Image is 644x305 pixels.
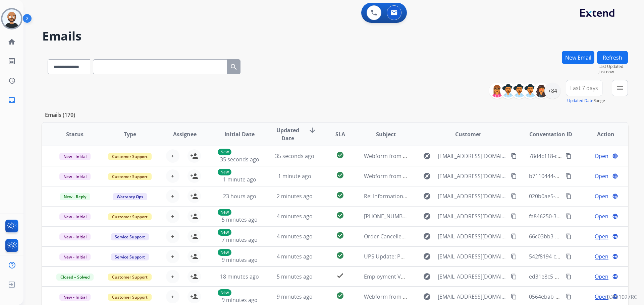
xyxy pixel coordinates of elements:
mat-icon: explore [423,252,431,260]
span: Customer Support [108,173,152,180]
span: fa846250-37e4-4cba-bef3-2ccd48b7fef0 [529,213,627,220]
mat-icon: check_circle [336,292,344,300]
span: Customer Support [108,213,152,220]
span: 1 minute ago [223,176,256,183]
span: Service Support [111,233,149,240]
span: Customer Support [108,294,152,301]
mat-icon: menu [616,84,624,92]
mat-icon: content_copy [566,294,572,300]
span: Open [595,232,608,240]
span: Webform from [EMAIL_ADDRESS][DOMAIN_NAME] on [DATE] [364,152,516,160]
span: b7110444-0e6c-4822-96c5-5f637b1b3eb7 [529,172,632,180]
mat-icon: person_add [190,232,198,240]
span: Webform from [EMAIL_ADDRESS][DOMAIN_NAME] on [DATE] [364,172,516,180]
span: 35 seconds ago [220,156,259,163]
span: Last 7 days [570,87,598,89]
mat-icon: content_copy [566,193,572,199]
span: Conversation ID [529,130,572,138]
button: Updated Date [567,98,593,103]
span: + [171,192,174,200]
mat-icon: explore [423,152,431,160]
mat-icon: check_circle [336,251,344,259]
mat-icon: language [612,274,618,280]
button: New Email [562,51,594,64]
span: 2 minutes ago [277,193,313,200]
mat-icon: content_copy [511,173,517,179]
span: Customer [455,130,481,138]
mat-icon: content_copy [566,233,572,239]
span: Closed – Solved [56,274,94,281]
button: + [166,210,179,223]
span: 66c03bb3-2750-4d55-a524-994244fe9eb2 [529,233,632,240]
mat-icon: check [336,272,344,280]
span: Status [66,130,84,138]
span: Updated Date [273,126,303,142]
mat-icon: check_circle [336,211,344,219]
mat-icon: content_copy [511,253,517,259]
mat-icon: arrow_downward [308,126,316,134]
span: 9 minutes ago [277,293,313,300]
mat-icon: check_circle [336,231,344,239]
mat-icon: content_copy [566,213,572,219]
span: Open [595,212,608,220]
span: 35 seconds ago [275,152,314,160]
span: New - Initial [59,233,91,240]
th: Action [573,123,628,146]
span: Customer Support [108,153,152,160]
p: New [218,289,231,296]
mat-icon: person_add [190,293,198,301]
span: 5 minutes ago [222,216,258,223]
p: New [218,209,231,216]
mat-icon: content_copy [511,294,517,300]
span: New - Initial [59,153,91,160]
mat-icon: content_copy [566,274,572,280]
span: 4 minutes ago [277,233,313,240]
button: + [166,250,179,263]
mat-icon: content_copy [511,213,517,219]
span: + [171,172,174,180]
mat-icon: content_copy [566,253,572,259]
span: [EMAIL_ADDRESS][DOMAIN_NAME] [438,293,507,301]
span: 78d4c118-c2b9-47a2-a048-499d776040c8 [529,152,632,160]
mat-icon: language [612,253,618,259]
span: + [171,252,174,260]
mat-icon: inbox [8,96,16,104]
mat-icon: explore [423,293,431,301]
button: + [166,149,179,163]
span: Warranty Ops [113,193,147,200]
button: + [166,230,179,243]
mat-icon: language [612,233,618,239]
p: 0.20.1027RC [607,293,637,301]
span: [EMAIL_ADDRESS][DOMAIN_NAME] [438,172,507,180]
span: 0564ebab-1ee1-46d7-b095-81d459db36d5 [529,293,635,300]
button: Refresh [597,51,628,64]
mat-icon: language [612,153,618,159]
p: New [218,149,231,155]
mat-icon: explore [423,192,431,200]
span: Open [595,273,608,281]
span: SLA [335,130,345,138]
span: New - Reply [60,193,90,200]
span: 4 minutes ago [277,213,313,220]
mat-icon: check_circle [336,171,344,179]
h2: Emails [42,29,628,43]
mat-icon: person_add [190,273,198,281]
p: New [218,249,231,256]
span: New - Initial [59,213,91,220]
span: Employment Verification for [PERSON_NAME] (Order ID = 10555454) @ Extend [364,273,559,280]
mat-icon: content_copy [566,153,572,159]
span: Range [567,98,605,103]
mat-icon: list_alt [8,57,16,65]
span: UPS Update: Package Scheduled for Delivery [DATE] [364,253,494,260]
mat-icon: content_copy [511,274,517,280]
span: ed31e8c5-ff2a-4788-a42d-c890ae4e326a [529,273,630,280]
mat-icon: check_circle [336,191,344,199]
span: 5 minutes ago [277,273,313,280]
span: 9 minutes ago [222,296,258,304]
span: Open [595,192,608,200]
mat-icon: language [612,213,618,219]
mat-icon: language [612,193,618,199]
span: [PHONE_NUMBER] [364,213,411,220]
div: +84 [544,83,560,99]
span: Type [124,130,136,138]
